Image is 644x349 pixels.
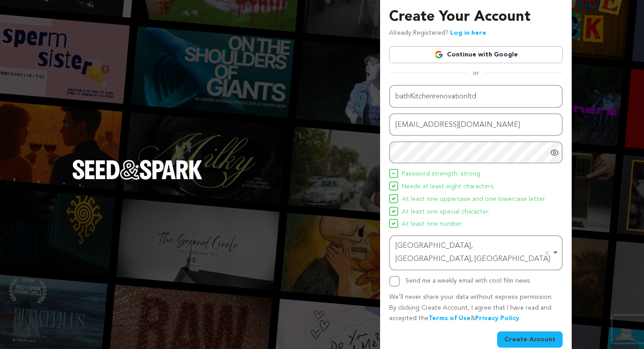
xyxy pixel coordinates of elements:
a: Show password as plain text. Warning: this will display your password on the screen. [550,148,559,157]
button: Remove item: 'ChIJyW3R1SxpdkgRBc_46nCHJFE' [542,248,551,257]
span: At least one special character. [402,207,489,218]
img: Seed&Spark Icon [392,197,395,200]
a: Terms of Use [428,315,470,321]
img: Seed&Spark Icon [392,209,395,213]
span: At least one number. [402,219,463,230]
img: Seed&Spark Icon [392,184,395,188]
p: We’ll never share your data without express permission. By clicking Create Account, I agree that ... [389,292,563,324]
span: At least one uppercase and one lowercase letter. [402,194,546,205]
span: or [467,69,484,78]
input: Name [389,85,563,108]
label: Send me a weekly email with cool film news [405,278,530,284]
a: Continue with Google [389,46,563,63]
img: Seed&Spark Icon [392,222,395,225]
div: [GEOGRAPHIC_DATA], [GEOGRAPHIC_DATA], [GEOGRAPHIC_DATA] [395,240,551,266]
button: Create Account [497,331,563,348]
h3: Create Your Account [389,6,563,28]
a: Seed&Spark Homepage [72,160,202,198]
img: Seed&Spark Icon [392,172,395,175]
a: Privacy Policy [475,315,519,321]
span: Needs at least eight characters. [402,181,495,192]
a: Log in here [450,30,486,36]
span: Password strength: strong [402,169,480,180]
input: Email address [389,113,563,136]
img: Seed&Spark Logo [72,160,202,180]
img: Google logo [434,50,443,59]
p: Already Registered? [389,28,486,39]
